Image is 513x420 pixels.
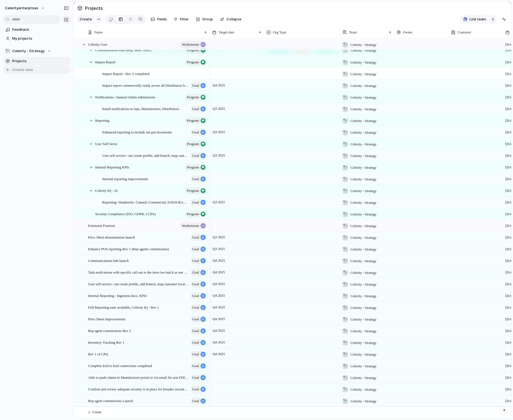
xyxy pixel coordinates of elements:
span: Inventory Tracking Rev 1 [88,339,125,345]
button: goal [190,351,207,358]
div: 🔭 [5,48,10,54]
div: 🔭 [343,188,348,194]
span: Celerity - Strategy [350,317,377,322]
span: Group [202,17,213,22]
div: 🔭 [343,223,348,229]
span: Name [94,30,103,35]
span: Fields [157,17,167,22]
span: Impact report commercially ready across all Distributors by Manufacturer [102,82,189,88]
span: Customer [458,30,471,35]
button: Create [76,15,95,24]
span: goal [192,339,199,346]
span: Celerity - Strategy [350,363,377,369]
span: Celerity - Strategy [350,188,377,194]
button: program [185,211,207,218]
span: Celerity - Strategy [350,48,377,53]
span: goal [192,257,199,265]
span: Team [349,30,357,35]
span: Able to push claims to Manufacturer portal or via email for non EDI Manufacturers [88,374,189,380]
button: Link team [460,15,489,24]
span: workstream [182,222,199,230]
span: goal [192,234,199,241]
span: goal [192,105,199,113]
span: program [187,164,199,171]
span: Q4 2025 [211,292,226,299]
span: Celerity - Strategy [350,42,377,48]
div: 🔭 [343,212,348,217]
a: Feedback [3,26,71,34]
span: Confirm and review adequate security is in place for broader security applications [88,386,189,392]
span: Celerity IQ - AI [95,187,118,193]
span: Internal reporting improvements [102,175,148,182]
span: Q4 2025 [211,304,226,311]
span: goal [192,199,199,206]
div: 🔭 [343,282,348,287]
button: goal [190,246,207,253]
span: Q3 2025 [211,199,226,205]
button: workstream [180,222,207,229]
span: goal [192,304,199,311]
span: Projects [12,58,69,64]
span: My projects [12,36,69,41]
span: Task notifcations with specific call out to the item (we had it at one point, need to be revived) [88,269,189,275]
button: goal [190,374,207,381]
span: Communications hub launch [88,257,129,264]
div: 🔭 [343,399,348,404]
span: program [187,117,199,124]
span: Celerity - Strategy [350,106,377,112]
span: Celerity - Strategy [350,95,377,100]
span: Extension Features [88,222,115,228]
div: 🔭 [343,118,348,124]
span: Q4 2025 [211,339,226,346]
button: program [185,117,207,124]
span: Collapse [226,17,241,22]
span: Celerity - Strategy [350,130,377,135]
span: Q4 2025 [211,82,226,89]
button: 🔭Celerity - Strategy [3,47,71,55]
div: 🔭 [343,375,348,381]
div: 🔭 [343,106,348,112]
span: Rep agent commissions Launch [88,397,133,404]
span: Celerity - Strategy [350,142,377,147]
div: 🔭 [343,258,348,264]
span: Q3 2025 [211,105,226,112]
button: goal [190,129,207,136]
span: Create [92,409,101,415]
div: 🔭 [343,363,348,369]
button: program [185,59,207,66]
span: goal [192,327,199,335]
div: 🔭 [343,42,348,48]
span: Celerity - Strategy [350,212,377,217]
span: goal [192,82,199,89]
span: Celerity - Strategy [350,270,377,275]
div: 🔭 [343,305,348,311]
span: Complete End to End connections completed [88,362,152,369]
span: Target date [219,30,234,35]
button: program [185,164,207,171]
span: Impact Report [95,59,116,65]
span: Celerity - Strategy [350,177,377,182]
span: workstream [182,41,199,48]
button: goal [190,175,207,183]
span: Celerity - Strategy [350,235,377,240]
span: goal [192,152,199,159]
span: Q3 2025 [211,152,226,159]
span: Celerity - Strategy [350,352,377,357]
span: program [187,210,199,218]
button: goal [190,292,207,299]
span: goal [192,175,199,183]
span: Q4 2025 [211,327,226,334]
span: Celerity - Strategy [350,200,377,205]
span: Celerity - Strategy [350,399,377,404]
button: celerityenterprises [2,4,48,12]
button: program [185,187,207,194]
span: Price Sheet Improvements [88,316,125,322]
div: 🔭 [343,387,348,392]
a: Projects [3,57,71,65]
span: User Self Serve [95,140,117,147]
span: Celerity - Strategy [350,375,377,381]
button: goal [190,257,207,264]
button: workstream [180,41,207,48]
div: 🔭 [343,235,348,240]
span: Link team [470,17,486,22]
